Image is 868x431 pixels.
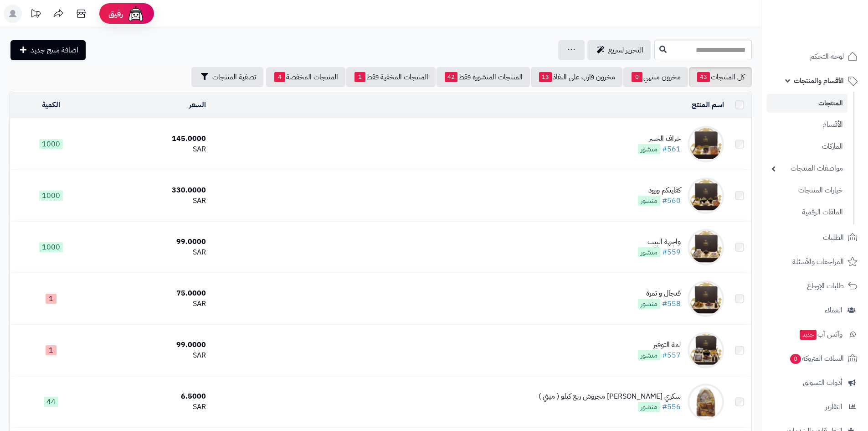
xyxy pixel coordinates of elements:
a: أدوات التسويق [767,372,863,394]
span: منشور [638,247,660,257]
a: طلبات الإرجاع [767,275,863,297]
img: كفايتكم وزود [688,177,724,214]
div: 6.5000 [96,391,206,402]
a: الملفات الرقمية [767,203,847,222]
span: لوحة التحكم [810,50,844,63]
span: منشور [638,196,660,206]
div: خراف الخبير [638,134,681,144]
div: واجهة البيت [638,237,681,247]
div: SAR [96,299,206,309]
span: 13 [539,72,552,82]
div: سكري [PERSON_NAME] مجروش ربع كيلو ( ميني ) [539,391,681,402]
a: المراجعات والأسئلة [767,251,863,273]
span: اضافة منتج جديد [31,45,78,56]
span: منشور [638,402,660,412]
button: تصفية المنتجات [191,67,263,87]
a: اضافة منتج جديد [10,40,86,60]
a: #558 [662,298,681,309]
span: 43 [697,72,710,82]
span: التقارير [825,400,842,413]
a: الماركات [767,137,847,156]
a: تحديثات المنصة [24,5,47,25]
span: منشور [638,299,660,309]
span: تصفية المنتجات [212,72,256,83]
a: المنتجات [767,94,847,113]
img: سكري ضميد يدوي مجروش ربع كيلو ( ميني ) [688,384,724,420]
div: SAR [96,402,206,412]
div: 145.0000 [96,134,206,144]
div: لمة التوفير [638,340,681,350]
a: #560 [662,195,681,206]
img: لمة التوفير [688,332,724,369]
a: #559 [662,247,681,258]
a: اسم المنتج [692,99,724,110]
span: 4 [274,72,285,82]
span: المراجعات والأسئلة [792,255,844,268]
a: المنتجات المنشورة فقط42 [437,67,530,87]
img: واجهة البيت [688,229,724,265]
div: SAR [96,196,206,206]
a: التحرير لسريع [587,40,651,60]
a: وآتس آبجديد [767,323,863,345]
a: العملاء [767,299,863,321]
a: المنتجات المخفضة4 [266,67,345,87]
a: خيارات المنتجات [767,181,847,200]
span: 44 [44,397,58,407]
a: مخزون قارب على النفاذ13 [531,67,622,87]
span: التحرير لسريع [608,45,643,56]
span: وآتس آب [799,328,842,341]
span: 1 [46,294,56,304]
span: 1 [354,72,365,82]
div: 99.0000 [96,340,206,350]
div: 99.0000 [96,237,206,247]
span: 1000 [39,242,63,252]
span: 0 [632,72,642,82]
a: #561 [662,144,681,155]
span: أدوات التسويق [803,376,842,389]
a: مخزون منتهي0 [623,67,688,87]
div: فنجال و تمرة [638,288,681,299]
span: رفيق [108,8,123,19]
a: التقارير [767,396,863,418]
a: الأقسام [767,115,847,135]
img: ai-face.png [127,5,145,23]
img: خراف الخبير [688,126,724,162]
span: 1000 [39,191,63,201]
span: الأقسام والمنتجات [794,74,844,87]
a: لوحة التحكم [767,46,863,68]
a: الكمية [42,99,60,110]
div: كفايتكم وزود [638,185,681,196]
span: الطلبات [823,231,844,244]
span: السلات المتروكة [789,352,844,365]
div: 330.0000 [96,185,206,196]
a: كل المنتجات43 [689,67,752,87]
a: الطلبات [767,227,863,249]
div: SAR [96,350,206,361]
span: 1000 [39,139,63,149]
a: المنتجات المخفية فقط1 [346,67,436,87]
img: logo-2.png [806,25,859,44]
span: العملاء [825,304,842,317]
a: #556 [662,401,681,412]
span: 0 [790,354,801,364]
a: #557 [662,350,681,361]
span: جديد [800,330,817,340]
span: 1 [46,345,56,355]
div: 75.0000 [96,288,206,299]
img: فنجال و تمرة [688,280,724,317]
a: السعر [189,99,206,110]
span: منشور [638,144,660,154]
span: منشور [638,350,660,360]
span: طلبات الإرجاع [807,280,844,292]
span: 42 [445,72,457,82]
a: السلات المتروكة0 [767,348,863,369]
a: مواصفات المنتجات [767,159,847,178]
div: SAR [96,247,206,258]
div: SAR [96,144,206,155]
